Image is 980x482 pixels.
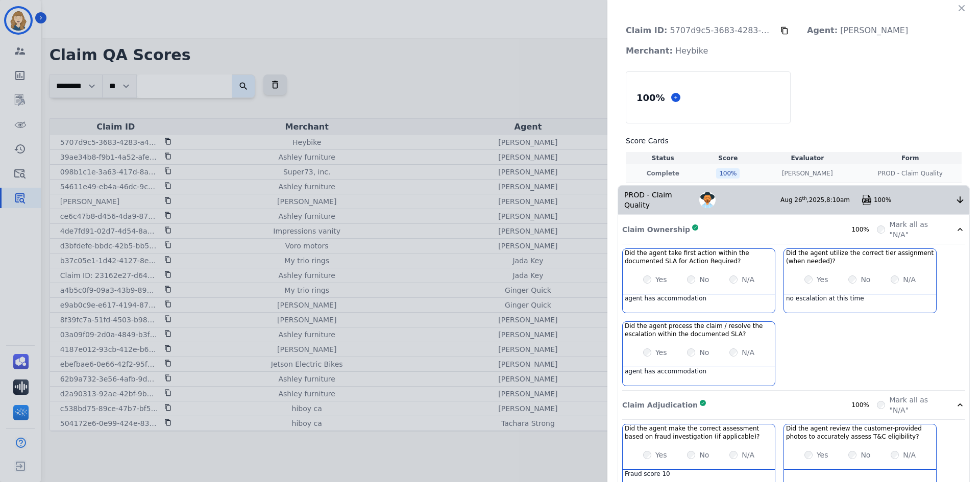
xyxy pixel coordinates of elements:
[862,195,872,205] img: qa-pdf.svg
[634,89,667,107] div: 100 %
[625,424,773,441] h3: Did the agent make the correct assessment based on fraud investigation (if applicable)?
[655,450,667,460] label: Yes
[786,424,934,441] h3: Did the agent review the customer-provided photos to accurately assess T&C eligibility?
[903,274,916,285] label: N/A
[861,274,870,285] label: No
[780,196,862,204] div: Aug 26 , 2025 ,
[626,26,667,35] strong: Claim ID:
[851,401,877,409] div: 100%
[618,41,716,61] p: Heybike
[786,249,934,265] h3: Did the agent utilize the correct tier assignment (when needed)?
[782,169,833,177] p: [PERSON_NAME]
[622,400,698,410] p: Claim Adjudication
[625,249,773,265] h3: Did the agent take first action within the documented SLA for Action Required?
[699,450,709,460] label: No
[817,450,828,460] label: Yes
[742,450,754,460] label: N/A
[874,196,955,204] div: 100%
[851,225,877,234] div: 100%
[622,224,690,235] p: Claim Ownership
[628,169,698,177] p: Complete
[889,395,943,415] label: Mark all as "N/A"
[655,347,667,358] label: Yes
[859,152,962,164] th: Form
[699,347,709,358] label: No
[826,196,850,204] span: 8:10am
[618,20,780,41] p: 5707d9c5-3683-4283-a4d4-977aa454553b
[699,192,716,208] img: Avatar
[799,20,916,41] p: [PERSON_NAME]
[878,169,943,177] span: PROD - Claim Quality
[623,367,775,386] div: agent has accommodation
[807,26,838,35] strong: Agent:
[802,196,807,201] sup: th
[903,450,916,460] label: N/A
[626,152,700,164] th: Status
[817,274,828,285] label: Yes
[861,450,870,460] label: No
[655,274,667,285] label: Yes
[626,46,673,56] strong: Merchant:
[618,186,699,214] div: PROD - Claim Quality
[742,347,754,358] label: N/A
[626,136,962,146] h3: Score Cards
[742,274,754,285] label: N/A
[716,168,740,179] div: 100 %
[699,274,709,285] label: No
[889,219,943,240] label: Mark all as "N/A"
[700,152,756,164] th: Score
[623,294,775,313] div: agent has accommodation
[625,322,773,338] h3: Did the agent process the claim / resolve the escalation within the documented SLA?
[756,152,859,164] th: Evaluator
[784,294,936,313] div: no escalation at this time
